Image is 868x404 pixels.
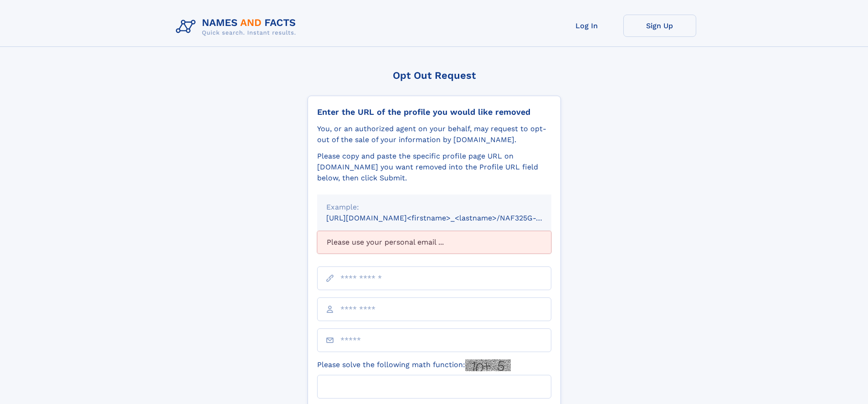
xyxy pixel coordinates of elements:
a: Sign Up [623,15,696,37]
div: Please copy and paste the specific profile page URL on [DOMAIN_NAME] you want removed into the Pr... [317,151,551,184]
div: You, or an authorized agent on your behalf, may request to opt-out of the sale of your informatio... [317,123,551,145]
a: Log In [550,15,623,37]
div: Enter the URL of the profile you would like removed [317,107,551,117]
div: Opt Out Request [308,70,561,81]
div: Please use your personal email ... [317,231,551,254]
small: [URL][DOMAIN_NAME]<firstname>_<lastname>/NAF325G-xxxxxxxx [326,214,569,222]
div: Example: [326,202,542,213]
label: Please solve the following math function: [317,359,511,371]
img: Logo Names and Facts [172,15,303,39]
